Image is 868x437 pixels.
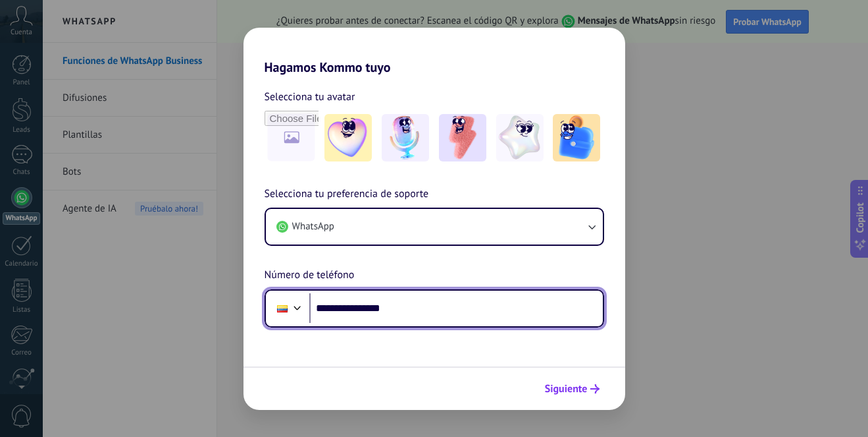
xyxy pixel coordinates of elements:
span: WhatsApp [292,220,334,233]
span: Número de teléfono [265,267,355,284]
span: Siguiente [545,384,588,393]
img: -3.jpeg [439,114,486,161]
div: Ecuador: + 593 [270,295,295,322]
span: Selecciona tu preferencia de soporte [265,186,429,203]
span: Selecciona tu avatar [265,88,355,105]
img: -4.jpeg [496,114,544,161]
h2: Hagamos Kommo tuyo [243,28,625,75]
button: Siguiente [539,378,605,400]
button: WhatsApp [266,209,603,245]
img: -1.jpeg [324,114,372,161]
img: -5.jpeg [553,114,600,161]
img: -2.jpeg [382,114,429,161]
